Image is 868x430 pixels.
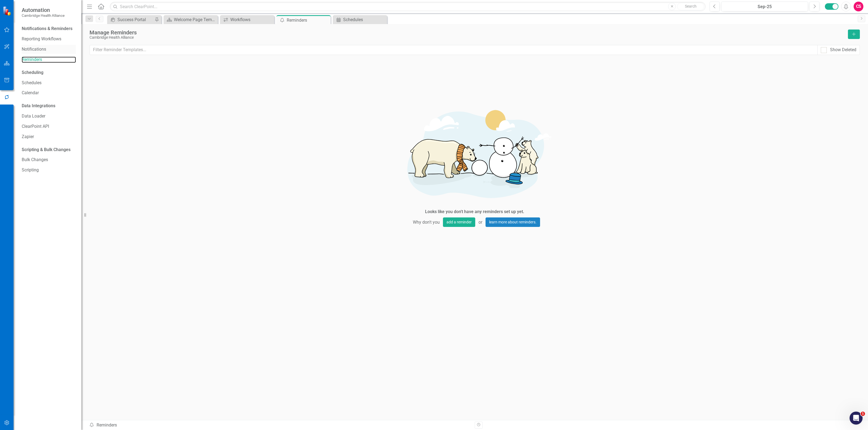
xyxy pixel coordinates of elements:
button: Search [677,3,704,10]
a: Success Portal [108,16,153,23]
div: Show Deleted [830,47,856,53]
button: CS [854,2,863,11]
div: Success Portal [117,16,153,23]
a: learn more about reminders. [486,217,540,227]
a: Calendar [22,90,76,96]
div: Scheduling [22,70,43,76]
a: Data Loader [22,113,76,119]
div: Reminders [287,17,329,24]
div: Schedules [343,16,386,23]
a: Schedules [334,16,386,23]
div: Data Integrations [22,103,55,109]
div: Sep-25 [723,4,806,10]
img: Getting started [393,99,556,207]
input: Filter Reminder Templates... [90,45,818,55]
img: ClearPoint Strategy [3,6,12,15]
span: 1 [861,412,865,416]
div: Welcome Page Template [174,16,216,23]
span: Automation [22,7,65,13]
small: Cambridge Health Alliance [22,13,65,18]
a: Welcome Page Template [165,16,216,23]
a: Schedules [22,80,76,86]
div: Workflows [230,16,273,23]
a: Workflows [221,16,273,23]
span: Search [685,4,697,8]
span: Why don't you [410,218,443,227]
div: Looks like you don't have any reminders set up yet. [425,209,524,215]
a: ClearPoint API [22,123,76,130]
input: Search ClearPoint... [110,2,706,11]
div: Notifications & Reminders [22,26,72,32]
div: Reminders [89,422,471,428]
iframe: Intercom live chat [850,412,863,425]
a: Reporting Workflows [22,36,76,42]
a: Reminders [22,57,76,63]
div: Cambridge Health Alliance [90,35,845,40]
a: Zapier [22,134,76,140]
div: Scripting & Bulk Changes [22,147,71,153]
a: Scripting [22,167,76,173]
span: or [475,218,486,227]
div: Manage Reminders [90,30,845,35]
button: add a reminder [443,217,475,227]
button: Sep-25 [721,2,808,11]
a: Notifications [22,46,76,53]
a: Bulk Changes [22,157,76,163]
